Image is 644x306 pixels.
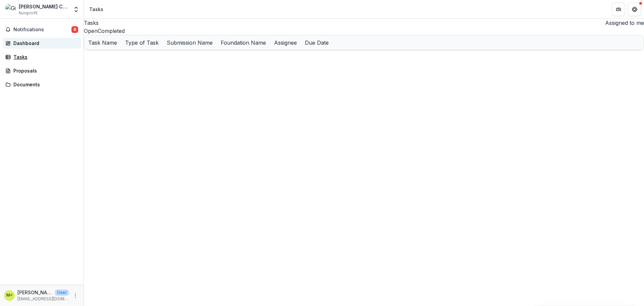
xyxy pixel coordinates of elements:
div: Submission Name [163,39,217,47]
div: Due Date [301,35,333,50]
div: Assignee [270,35,301,50]
div: Dashboard [13,40,75,47]
div: Due Date [301,39,333,47]
button: Completed [98,27,125,35]
button: Partners [612,3,625,16]
img: Gibson Center for Behavioral Change [5,4,16,15]
a: Dashboard [3,38,81,49]
button: Open entity switcher [71,3,81,16]
a: Tasks [3,51,81,62]
p: [PERSON_NAME] <[EMAIL_ADDRESS][DOMAIN_NAME]> [17,289,52,296]
div: Task Name [84,39,121,47]
div: Tasks [13,53,75,60]
h2: Tasks [84,19,99,27]
span: Notifications [13,27,71,33]
div: Documents [13,81,75,88]
div: Foundation Name [217,35,270,50]
div: Submission Name [163,35,217,50]
p: [EMAIL_ADDRESS][DOMAIN_NAME] [17,296,69,302]
div: Mr. Ryan Essex <essexr@gibsonrecovery.org> [6,293,13,298]
div: Task Name [84,35,121,50]
div: Type of Task [121,35,163,50]
p: User [55,290,69,296]
a: Documents [3,79,81,90]
button: Open [84,27,98,35]
span: 6 [71,26,78,33]
span: Nonprofit [19,10,38,16]
div: Tasks [89,6,103,13]
button: Assigned to me [602,19,644,27]
nav: breadcrumb [87,4,106,14]
button: Notifications6 [3,24,81,35]
div: Proposals [13,67,75,74]
div: Type of Task [121,39,163,47]
div: Foundation Name [217,39,270,47]
div: [PERSON_NAME] Center for Behavioral Change [19,3,69,10]
button: Get Help [628,3,641,16]
button: More [71,292,79,300]
a: Proposals [3,65,81,76]
div: Assignee [270,39,301,47]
